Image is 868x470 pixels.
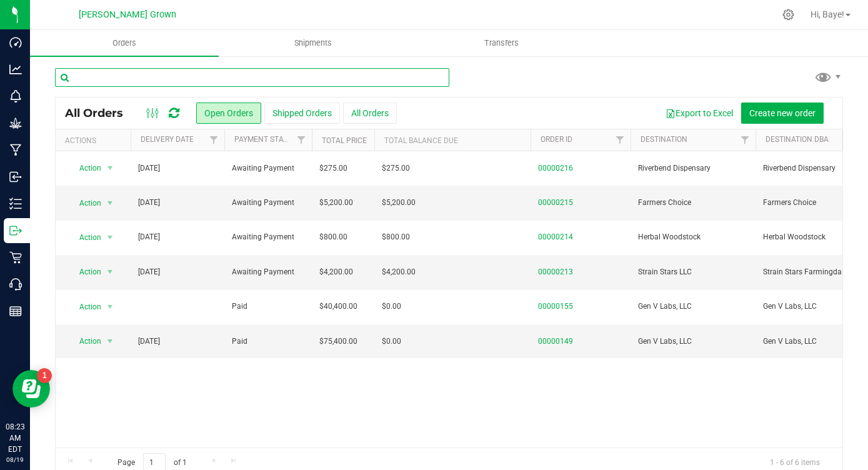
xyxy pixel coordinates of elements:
[735,129,756,151] a: Filter
[232,231,304,243] span: Awaiting Payment
[138,162,160,174] span: [DATE]
[138,266,160,278] span: [DATE]
[638,301,748,312] span: Gen V Labs, LLC
[264,102,340,124] button: Shipped Orders
[319,162,347,174] span: $275.00
[319,301,357,312] span: $40,400.00
[638,336,748,347] span: Gen V Labs, LLC
[657,102,741,124] button: Export to Excel
[6,455,24,464] p: 08/19
[9,36,22,49] inline-svg: Dashboard
[232,301,304,312] span: Paid
[277,37,349,49] span: Shipments
[9,305,22,317] inline-svg: Reports
[538,301,573,312] a: 00000155
[538,336,573,347] a: 00000149
[407,30,596,56] a: Transfers
[382,336,401,347] span: $0.00
[467,37,536,49] span: Transfers
[541,135,572,144] a: Order ID
[9,224,22,237] inline-svg: Outbound
[382,301,401,312] span: $0.00
[9,197,22,210] inline-svg: Inventory
[65,106,136,120] span: All Orders
[68,229,102,246] span: Action
[382,266,416,278] span: $4,200.00
[9,171,22,183] inline-svg: Inbound
[68,194,102,212] span: Action
[68,332,102,350] span: Action
[610,129,631,151] a: Filter
[538,162,573,174] a: 00000216
[538,197,573,209] a: 00000215
[234,135,297,144] a: Payment Status
[68,298,102,316] span: Action
[138,231,160,243] span: [DATE]
[219,30,407,56] a: Shipments
[37,368,52,383] iframe: Resource center unread badge
[232,336,304,347] span: Paid
[741,102,824,124] button: Create new order
[68,263,102,281] span: Action
[766,135,829,144] a: Destination DBA
[6,421,24,455] p: 08:23 AM EDT
[65,136,126,145] div: Actions
[641,135,687,144] a: Destination
[138,197,160,209] span: [DATE]
[102,298,118,316] span: select
[141,135,194,144] a: Delivery Date
[319,197,353,209] span: $5,200.00
[319,336,357,347] span: $75,400.00
[79,9,176,20] span: [PERSON_NAME] Grown
[322,136,367,145] a: Total Price
[638,162,748,174] span: Riverbend Dispensary
[55,68,449,87] input: Search Order ID, Destination, Customer PO...
[9,117,22,129] inline-svg: Grow
[638,197,748,209] span: Farmers Choice
[538,266,573,278] a: 00000213
[781,9,796,21] div: Manage settings
[319,266,353,278] span: $4,200.00
[232,162,304,174] span: Awaiting Payment
[749,108,816,118] span: Create new order
[9,278,22,291] inline-svg: Call Center
[232,197,304,209] span: Awaiting Payment
[343,102,397,124] button: All Orders
[102,194,118,212] span: select
[102,263,118,281] span: select
[68,159,102,177] span: Action
[382,197,416,209] span: $5,200.00
[12,370,50,407] iframe: Resource center
[30,30,219,56] a: Orders
[291,129,312,151] a: Filter
[9,144,22,156] inline-svg: Manufacturing
[538,231,573,243] a: 00000214
[638,231,748,243] span: Herbal Woodstock
[9,90,22,102] inline-svg: Monitoring
[382,231,410,243] span: $800.00
[811,9,844,19] span: Hi, Baye!
[9,251,22,264] inline-svg: Retail
[102,159,118,177] span: select
[138,336,160,347] span: [DATE]
[204,129,224,151] a: Filter
[374,129,531,151] th: Total Balance Due
[382,162,410,174] span: $275.00
[102,229,118,246] span: select
[232,266,304,278] span: Awaiting Payment
[9,63,22,76] inline-svg: Analytics
[102,332,118,350] span: select
[96,37,153,49] span: Orders
[196,102,261,124] button: Open Orders
[638,266,748,278] span: Strain Stars LLC
[319,231,347,243] span: $800.00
